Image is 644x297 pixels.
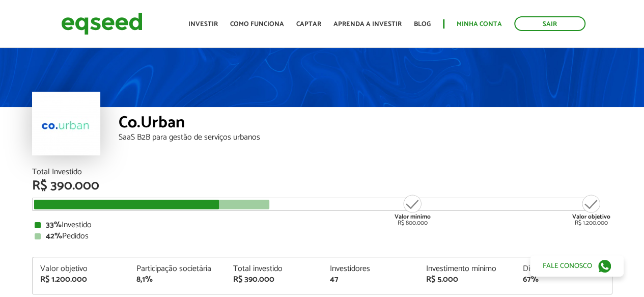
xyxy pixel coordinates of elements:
[329,276,411,284] div: 47
[329,265,411,273] div: Investidores
[46,229,62,243] strong: 42%
[514,16,585,31] a: Sair
[296,21,321,28] a: Captar
[40,265,122,273] div: Valor objetivo
[394,194,432,226] div: R$ 800.000
[414,21,431,28] a: Blog
[35,221,610,229] div: Investido
[32,179,612,193] div: R$ 390.000
[61,10,143,37] img: EqSeed
[136,276,218,284] div: 8,1%
[530,255,624,277] a: Fale conosco
[572,212,610,222] strong: Valor objetivo
[188,21,218,28] a: Investir
[230,21,284,28] a: Como funciona
[233,276,315,284] div: R$ 390.000
[457,21,502,28] a: Minha conta
[119,115,612,133] div: Co.Urban
[426,276,508,284] div: R$ 5.000
[395,212,431,222] strong: Valor mínimo
[40,276,122,284] div: R$ 1.200.000
[46,218,62,232] strong: 33%
[233,265,315,273] div: Total investido
[572,194,610,226] div: R$ 1.200.000
[333,21,402,28] a: Aprenda a investir
[35,232,610,240] div: Pedidos
[426,265,508,273] div: Investimento mínimo
[136,265,218,273] div: Participação societária
[32,168,612,176] div: Total Investido
[119,133,612,142] div: SaaS B2B para gestão de serviços urbanos
[523,276,604,284] div: 67%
